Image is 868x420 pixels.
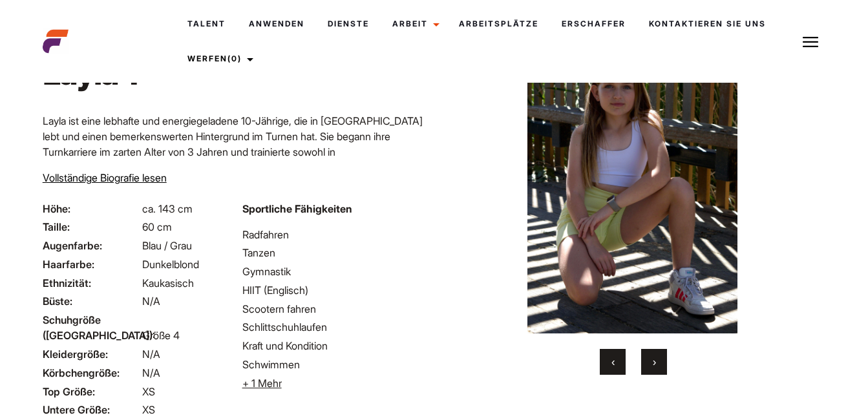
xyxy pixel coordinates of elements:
span: + 1 Mehr [242,377,282,390]
img: cropped-aefm-brand-fav-22-square.png [43,28,69,54]
a: Anwenden [237,6,316,41]
span: Höhe: [43,201,140,216]
li: Scootern fahren [242,301,427,317]
span: Größe 4 [142,329,180,342]
span: Körbchengröße: [43,365,140,381]
span: Büste: [43,293,140,309]
li: HIIT (Englisch) [242,282,427,298]
button: Vollständige Biografie lesen [43,170,167,185]
img: Burger-Symbol [803,34,818,50]
a: Erschaffer [550,6,637,41]
span: Untere Größe: [43,402,140,417]
a: Arbeitsplätze [447,6,550,41]
img: Bild5 2 [464,18,801,333]
span: XS [142,403,155,416]
li: Gymnastik [242,264,427,279]
li: Radfahren [242,227,427,242]
span: Top Größe: [43,384,140,399]
span: Vollständige Biografie lesen [43,171,167,184]
span: Augenfarbe: [43,238,140,253]
span: Schuhgröße ([GEOGRAPHIC_DATA]): [43,312,140,343]
span: N/A [142,348,160,361]
span: Kleidergröße: [43,346,140,362]
span: N/A [142,295,160,308]
span: 60 cm [142,220,172,233]
span: N/A [142,366,160,379]
span: Ethnizität: [43,275,140,291]
span: ca. 143 cm [142,202,193,215]
span: Haarfarbe: [43,257,140,272]
span: Taille: [43,219,140,235]
span: Blau / Grau [142,239,192,252]
li: Kraft und Kondition [242,338,427,353]
span: (0) [228,54,242,63]
li: Tanzen [242,245,427,260]
span: Dunkelblond [142,258,199,271]
span: Kaukasisch [142,277,194,289]
a: Talent [176,6,237,41]
p: Layla ist eine lebhafte und energiegeladene 10-Jährige, die in [GEOGRAPHIC_DATA] lebt und einen b... [43,113,427,253]
span: XS [142,385,155,398]
a: Arbeit [381,6,447,41]
span: Vorhergehend [611,355,615,368]
font: Werfen [187,54,228,63]
a: Werfen(0) [176,41,261,76]
li: Schlittschuhlaufen [242,319,427,335]
a: Kontaktieren Sie uns [637,6,778,41]
a: Dienste [316,6,381,41]
span: Nächster [653,355,656,368]
strong: Sportliche Fähigkeiten [242,202,352,215]
li: Schwimmen [242,357,427,372]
